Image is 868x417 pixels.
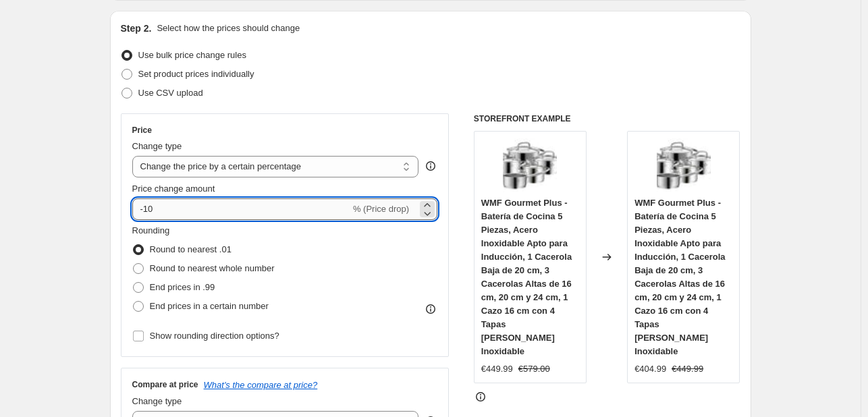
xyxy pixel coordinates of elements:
span: Show rounding direction options? [150,331,279,341]
span: Rounding [132,225,170,235]
span: Change type [132,141,182,151]
span: End prices in a certain number [150,301,269,311]
span: Price change amount [132,184,215,194]
span: Set product prices individually [138,69,254,79]
h3: Compare at price [132,379,198,390]
h3: Price [132,125,152,136]
strike: €449.99 [672,362,703,376]
strike: €579.00 [518,362,550,376]
p: Select how the prices should change [157,22,300,35]
span: Round to nearest .01 [150,244,232,254]
img: 61ZGMiwVA9L_80x.jpg [503,138,557,192]
input: -15 [132,198,350,220]
div: €449.99 [481,362,513,376]
span: End prices in .99 [150,282,215,292]
span: Change type [132,396,182,406]
img: 61ZGMiwVA9L_80x.jpg [657,138,711,192]
div: help [424,159,437,173]
span: Round to nearest whole number [150,263,275,273]
span: Use bulk price change rules [138,50,246,60]
span: WMF Gourmet Plus - Batería de Cocina 5 Piezas, Acero Inoxidable Apto para Inducción, 1 Cacerola B... [481,198,572,356]
span: WMF Gourmet Plus - Batería de Cocina 5 Piezas, Acero Inoxidable Apto para Inducción, 1 Cacerola B... [634,198,725,356]
h6: STOREFRONT EXAMPLE [474,113,740,124]
h2: Step 2. [121,22,152,35]
div: €404.99 [634,362,666,376]
span: % (Price drop) [353,204,409,214]
span: Use CSV upload [138,88,203,98]
button: What's the compare at price? [204,380,318,390]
